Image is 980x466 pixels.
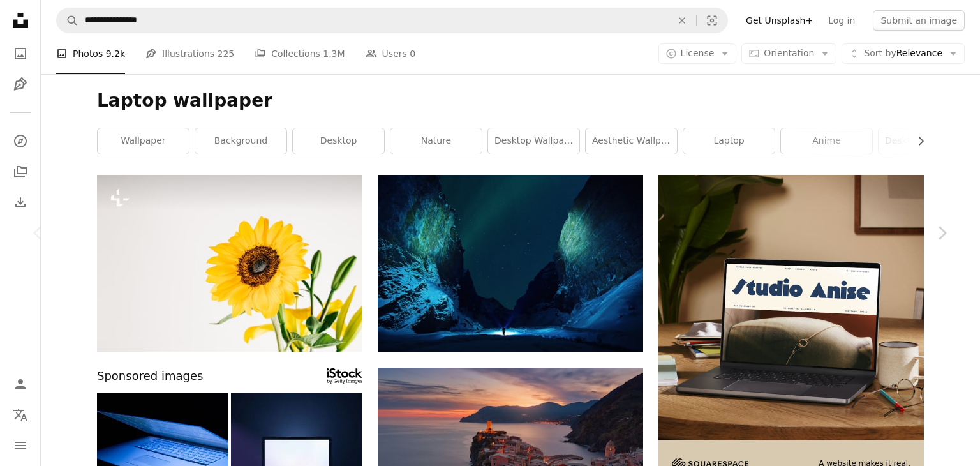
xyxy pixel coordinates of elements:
[764,48,814,58] span: Orientation
[658,175,924,440] img: file-1705123271268-c3eaf6a79b21image
[864,48,896,58] span: Sort by
[668,8,696,33] button: Clear
[586,128,677,154] a: aesthetic wallpaper
[8,433,33,458] button: Menu
[57,8,78,33] button: Search Unsplash
[218,47,235,61] span: 225
[879,128,970,154] a: desktop background
[8,41,33,66] a: Photos
[255,33,345,74] a: Collections 1.3M
[98,128,189,154] a: wallpaper
[378,450,643,462] a: aerial view of village on mountain cliff during orange sunset
[697,8,727,33] button: Visual search
[195,128,286,154] a: background
[820,10,863,31] a: Log in
[97,89,924,112] h1: Laptop wallpaper
[741,43,836,64] button: Orientation
[8,159,33,184] a: Collections
[390,128,482,154] a: nature
[97,257,362,269] a: a yellow sunflower in a clear vase
[8,372,33,397] a: Log in / Sign up
[488,128,579,154] a: desktop wallpaper
[410,47,415,61] span: 0
[8,402,33,428] button: Language
[842,43,965,64] button: Sort byRelevance
[378,175,643,352] img: northern lights
[145,33,234,74] a: Illustrations 225
[738,10,820,31] a: Get Unsplash+
[683,128,775,154] a: laptop
[378,257,643,269] a: northern lights
[681,48,715,58] span: License
[8,128,33,154] a: Explore
[781,128,872,154] a: anime
[366,33,416,74] a: Users 0
[97,367,203,386] span: Sponsored images
[293,128,384,154] a: desktop
[873,10,965,31] button: Submit an image
[909,128,924,154] button: scroll list to the right
[8,71,33,97] a: Illustrations
[56,8,728,33] form: Find visuals sitewide
[903,172,980,294] a: Next
[864,47,942,60] span: Relevance
[323,47,345,61] span: 1.3M
[658,43,737,64] button: License
[97,175,362,352] img: a yellow sunflower in a clear vase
